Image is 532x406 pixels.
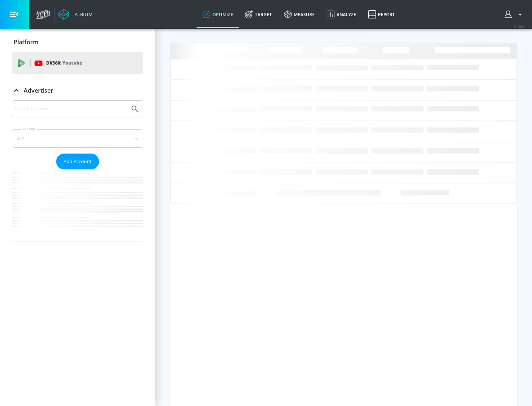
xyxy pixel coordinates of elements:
a: optimize [197,1,239,28]
div: Advertiser [12,80,143,101]
span: v 4.28.0 [514,24,525,28]
a: Report [362,1,401,28]
span: Add Account [64,157,92,166]
div: Platform [12,32,143,52]
p: Platform [14,38,38,46]
a: Analyze [321,1,362,28]
a: Target [239,1,278,28]
a: measure [278,1,321,28]
label: Sort By [21,127,37,131]
a: Atrium [58,9,93,20]
div: A-Z [12,129,143,148]
input: Search by name [15,104,127,114]
p: Youtube [62,59,82,67]
p: Advertiser [24,86,53,94]
p: DV360: [46,59,82,67]
nav: list of Advertiser [12,169,143,241]
button: Add Account [56,154,99,169]
div: DV360: Youtube [12,52,143,74]
div: Advertiser [12,100,143,241]
div: Atrium [72,11,93,18]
